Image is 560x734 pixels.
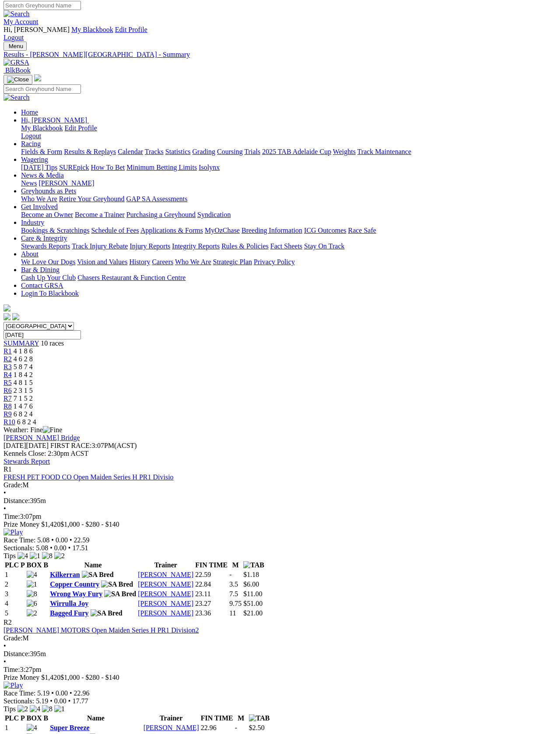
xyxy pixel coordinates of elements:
div: Prize Money $1,420 [3,521,556,528]
td: 1 [4,724,25,732]
img: TAB [243,561,264,569]
span: Tips [3,552,16,559]
a: Super Breeze [50,724,90,731]
a: Vision and Values [77,258,127,266]
span: 17.77 [72,697,88,705]
img: 6 [27,600,37,608]
td: 23.11 [195,590,228,598]
button: Toggle navigation [3,42,27,51]
span: • [3,505,6,512]
td: 1 [4,570,25,579]
span: 5 8 7 4 [14,363,33,370]
a: SUMMARY [3,339,39,347]
a: Wrong Way Fury [50,590,102,598]
a: [PERSON_NAME] [138,590,193,598]
span: P [21,714,25,722]
span: 10 races [41,339,64,347]
span: • [70,689,72,697]
button: Toggle navigation [3,75,32,84]
span: • [50,697,52,705]
span: $51.00 [243,600,262,607]
span: $6.00 [243,580,259,588]
a: Care & Integrity [21,234,67,242]
span: Grade: [3,634,23,642]
a: Become an Owner [21,211,73,218]
a: R5 [3,379,12,386]
a: [PERSON_NAME] [143,724,199,731]
img: Close [7,76,29,83]
a: Login To Blackbook [21,290,79,297]
a: History [129,258,150,266]
a: [PERSON_NAME] Bridge [3,434,80,441]
a: R2 [3,355,12,363]
span: R6 [3,387,12,394]
img: TAB [249,714,270,722]
span: PLC [5,561,19,569]
img: Fine [43,426,62,434]
span: 6 8 2 4 [14,410,33,418]
th: Trainer [137,561,194,570]
a: Racing [21,140,41,147]
span: 0.00 [56,536,68,544]
th: Name [49,714,142,723]
a: Tracks [145,148,164,155]
span: • [51,536,54,544]
span: 7 1 5 2 [14,395,33,402]
img: Search [3,10,30,18]
a: Edit Profile [115,26,147,33]
td: 22.96 [200,724,234,732]
span: • [70,536,72,544]
a: Who We Are [175,258,211,266]
a: Contact GRSA [21,282,63,289]
th: FIN TIME [195,561,228,570]
a: My Blackbook [71,26,113,33]
img: 1 [30,552,40,560]
div: Get Involved [21,211,556,219]
span: 0.00 [54,697,66,705]
input: Search [3,84,81,94]
div: Hi, [PERSON_NAME] [21,124,556,140]
span: 0.00 [56,689,68,697]
a: News [21,179,37,187]
img: 4 [27,724,37,732]
a: Results - [PERSON_NAME][GEOGRAPHIC_DATA] - Summary [3,51,556,59]
a: Bookings & Scratchings [21,227,89,234]
a: Logout [21,132,41,140]
a: Fields & Form [21,148,62,155]
span: $1,000 - $280 - $140 [60,674,119,681]
a: [DATE] Tips [21,164,57,171]
span: Menu [9,43,23,49]
a: [PERSON_NAME] [138,580,193,588]
span: R9 [3,410,12,418]
div: News & Media [21,179,556,187]
span: Weather: Fine [3,426,62,433]
a: [PERSON_NAME] [38,179,94,187]
span: R1 [3,465,12,473]
th: Trainer [143,714,199,723]
img: logo-grsa-white.png [34,74,41,81]
a: Results & Replays [64,148,116,155]
span: • [68,697,71,705]
a: Chasers Restaurant & Function Centre [77,274,185,281]
span: 5.19 [37,689,49,697]
a: [PERSON_NAME] [138,571,193,578]
a: Cash Up Your Club [21,274,76,281]
img: 8 [27,590,37,598]
span: • [3,489,6,496]
a: My Blackbook [21,124,63,132]
img: 4 [17,552,28,560]
span: B [43,714,48,722]
span: FIRST RACE: [50,442,91,449]
span: B [43,561,48,569]
a: MyOzChase [205,227,240,234]
img: Search [3,94,30,101]
span: Tips [3,705,16,713]
th: M [234,714,248,723]
span: 6 8 2 4 [17,418,36,426]
a: Minimum Betting Limits [126,164,197,171]
img: 1 [54,705,65,713]
span: Distance: [3,497,30,504]
a: Integrity Reports [172,242,220,250]
img: 1 [27,580,37,588]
